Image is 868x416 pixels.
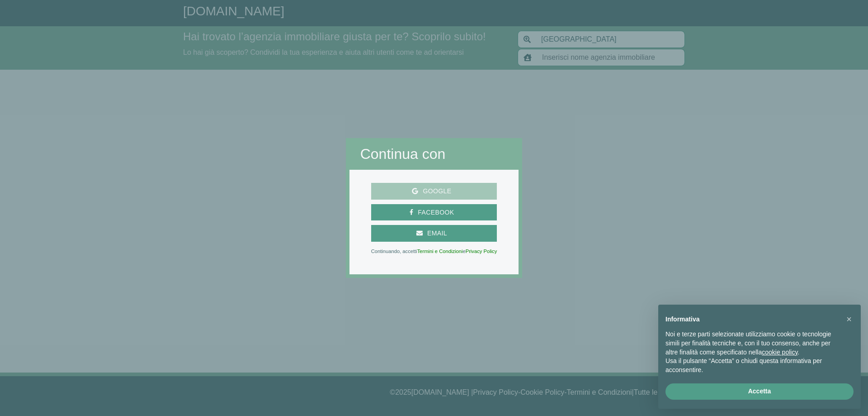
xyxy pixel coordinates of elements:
[413,207,458,218] span: Facebook
[371,225,497,242] button: Email
[665,357,839,374] p: Usa il pulsante “Accetta” o chiudi questa informativa per acconsentire.
[417,249,463,254] a: Termini e Condizioni
[371,183,497,200] button: Google
[846,314,852,324] span: ×
[371,249,497,253] p: Continuando, accetti e
[665,383,854,400] button: Accetta
[466,249,497,254] a: Privacy Policy
[762,349,797,356] a: cookie policy - il link si apre in una nuova scheda
[371,204,497,221] button: Facebook
[418,186,456,197] span: Google
[665,316,839,323] h2: Informativa
[842,312,856,326] button: Chiudi questa informativa
[665,330,839,357] p: Noi e terze parti selezionate utilizziamo cookie o tecnologie simili per finalità tecniche e, con...
[360,145,508,163] h2: Continua con
[423,228,452,239] span: Email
